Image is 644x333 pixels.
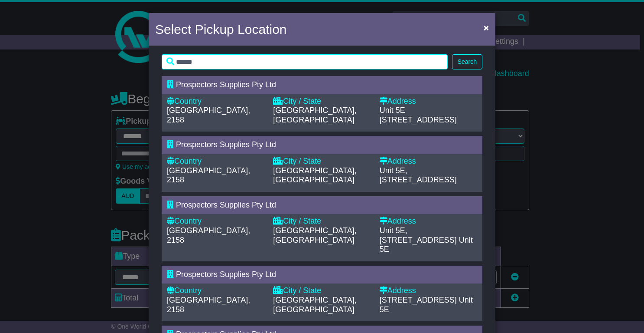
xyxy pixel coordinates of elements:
div: City / State [273,97,371,106]
span: Unit 5E, [380,166,407,175]
span: Unit 5E [380,236,473,254]
span: [GEOGRAPHIC_DATA], 2158 [167,296,250,314]
span: [GEOGRAPHIC_DATA], 2158 [167,226,250,244]
span: Unit 5E, [STREET_ADDRESS] [380,226,457,244]
span: [GEOGRAPHIC_DATA], [GEOGRAPHIC_DATA] [273,166,356,185]
span: Unit 5E [380,296,473,314]
div: Address [380,217,477,226]
span: Prospectors Supplies Pty Ltd [176,201,276,209]
span: Unit 5E [380,106,405,115]
span: Prospectors Supplies Pty Ltd [176,270,276,279]
button: Search [452,54,482,69]
span: [STREET_ADDRESS] [380,175,457,184]
div: Country [167,97,264,106]
div: Address [380,286,477,296]
span: [GEOGRAPHIC_DATA], [GEOGRAPHIC_DATA] [273,106,356,124]
div: City / State [273,217,371,226]
span: × [484,23,489,33]
span: Prospectors Supplies Pty Ltd [176,80,276,89]
span: [GEOGRAPHIC_DATA], 2158 [167,166,250,185]
h4: Select Pickup Location [155,20,287,39]
div: Country [167,286,264,296]
div: Country [167,217,264,226]
span: Prospectors Supplies Pty Ltd [176,140,276,149]
span: [GEOGRAPHIC_DATA], 2158 [167,106,250,124]
span: [STREET_ADDRESS] [380,115,457,124]
div: City / State [273,157,371,166]
div: Country [167,157,264,166]
span: [GEOGRAPHIC_DATA], [GEOGRAPHIC_DATA] [273,226,356,244]
div: City / State [273,286,371,296]
span: [GEOGRAPHIC_DATA], [GEOGRAPHIC_DATA] [273,296,356,314]
div: Address [380,97,477,106]
button: Close [479,19,493,36]
span: [STREET_ADDRESS] [380,296,457,304]
div: Address [380,157,477,166]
